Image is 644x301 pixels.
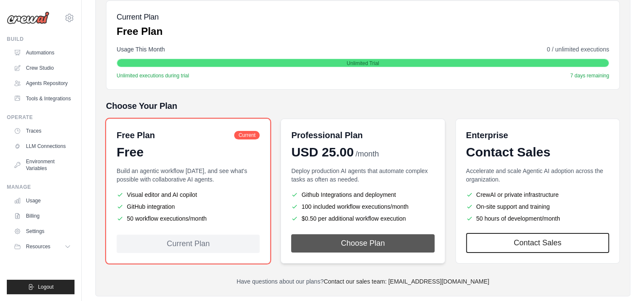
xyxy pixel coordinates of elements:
h6: Professional Plan [291,129,363,141]
span: Usage This Month [117,45,165,54]
h5: Choose Your Plan [106,100,620,112]
a: Contact our sales team: [EMAIL_ADDRESS][DOMAIN_NAME] [323,278,489,285]
span: /month [355,148,379,160]
li: Visual editor and AI copilot [117,190,260,199]
p: Accelerate and scale Agentic AI adoption across the organization. [466,167,609,184]
iframe: Chat Widget [601,260,644,301]
a: Agents Repository [10,77,74,90]
a: Automations [10,46,74,60]
div: Manage [7,184,74,190]
div: Free [117,145,260,160]
h6: Free Plan [117,129,155,141]
div: Operate [7,114,74,121]
li: 100 included workflow executions/month [291,202,434,211]
a: Environment Variables [10,155,74,175]
div: Build [7,36,74,43]
a: Billing [10,209,74,223]
li: On-site support and training [466,202,609,211]
button: Resources [10,240,74,253]
li: CrewAI or private infrastructure [466,190,609,199]
h5: Current Plan [117,11,163,23]
div: Current Plan [117,235,260,253]
li: Github Integrations and deployment [291,190,434,199]
span: Resources [26,243,50,250]
span: Unlimited Trial [346,60,379,67]
a: Traces [10,124,74,138]
button: Logout [7,280,74,294]
p: Free Plan [117,25,163,38]
a: Contact Sales [466,233,609,253]
span: 0 / unlimited executions [547,45,609,54]
p: Have questions about our plans? [106,277,620,286]
li: 50 hours of development/month [466,214,609,223]
p: Deploy production AI agents that automate complex tasks as often as needed. [291,167,434,184]
a: Crew Studio [10,61,74,75]
span: USD 25.00 [291,145,354,160]
span: Logout [38,284,54,290]
a: Usage [10,194,74,207]
p: Build an agentic workflow [DATE], and see what's possible with collaborative AI agents. [117,167,260,184]
li: $0.50 per additional workflow execution [291,214,434,223]
a: LLM Connections [10,139,74,153]
img: Logo [7,11,49,24]
span: 7 days remaining [570,72,609,79]
a: Settings [10,224,74,238]
h6: Enterprise [466,129,609,141]
div: Contact Sales [466,145,609,160]
a: Tools & Integrations [10,92,74,105]
li: GitHub integration [117,202,260,211]
button: Choose Plan [291,234,434,253]
span: Current [234,131,260,139]
span: Unlimited executions during trial [117,72,189,79]
li: 50 workflow executions/month [117,214,260,223]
